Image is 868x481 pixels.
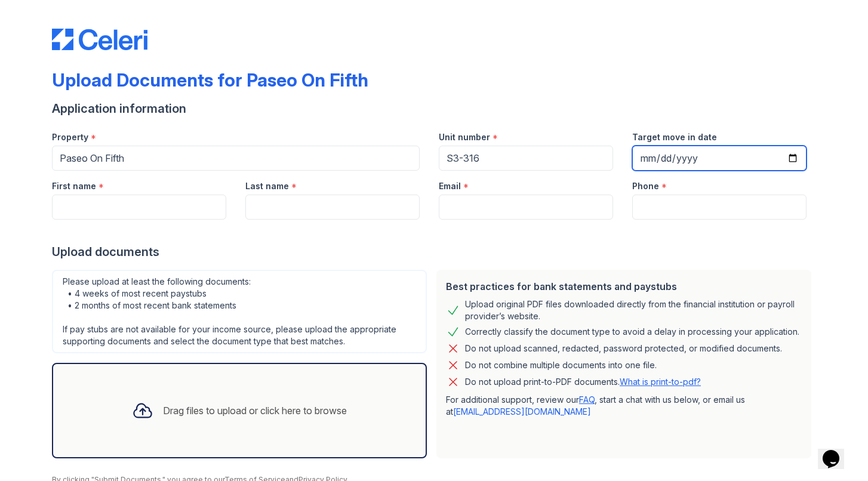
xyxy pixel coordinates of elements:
[465,358,657,372] div: Do not combine multiple documents into one file.
[163,403,347,418] div: Drag files to upload or click here to browse
[52,100,816,117] div: Application information
[620,377,701,387] a: What is print-to-pdf?
[632,131,717,143] label: Target move in date
[579,394,595,405] a: FAQ
[52,243,816,260] div: Upload documents
[465,341,782,356] div: Do not upload scanned, redacted, password protected, or modified documents.
[439,180,461,192] label: Email
[446,394,802,418] p: For additional support, review our , start a chat with us below, or email us at
[245,180,289,192] label: Last name
[52,69,368,91] div: Upload Documents for Paseo On Fifth
[52,131,88,143] label: Property
[465,325,799,339] div: Correctly classify the document type to avoid a delay in processing your application.
[439,131,490,143] label: Unit number
[465,376,701,388] p: Do not upload print-to-PDF documents.
[446,279,802,294] div: Best practices for bank statements and paystubs
[465,298,802,322] div: Upload original PDF files downloaded directly from the financial institution or payroll provider’...
[52,29,147,50] img: CE_Logo_Blue-a8612792a0a2168367f1c8372b55b34899dd931a85d93a1a3d3e32e68fde9ad4.png
[818,433,856,469] iframe: chat widget
[52,180,96,192] label: First name
[632,180,659,192] label: Phone
[52,270,427,353] div: Please upload at least the following documents: • 4 weeks of most recent paystubs • 2 months of m...
[453,406,591,417] a: [EMAIL_ADDRESS][DOMAIN_NAME]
